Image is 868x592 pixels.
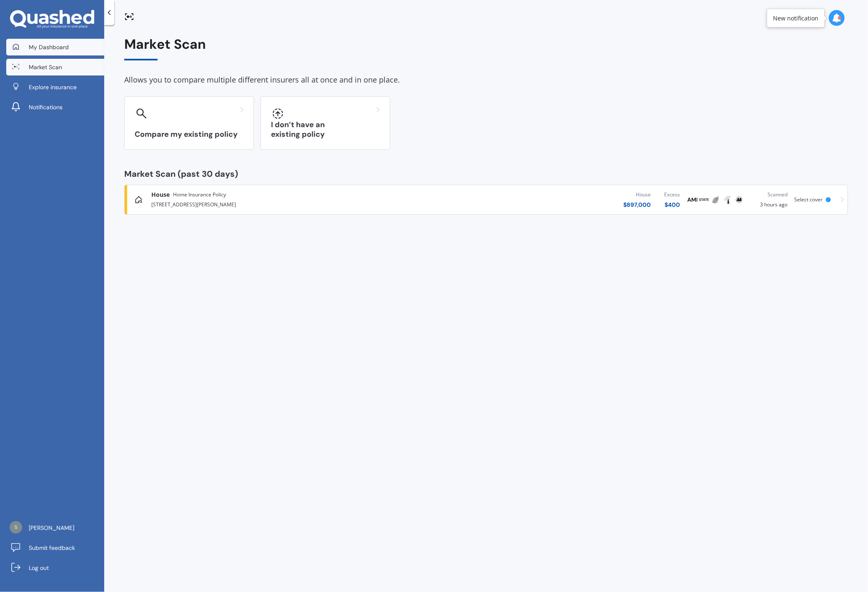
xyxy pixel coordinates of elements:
div: House [623,191,651,199]
span: My Dashboard [29,43,69,51]
img: AMI [687,195,697,205]
img: 15b87b4a23650a20e337bf2dc9c7b81f [10,521,22,534]
span: House [151,191,170,199]
a: Notifications [6,99,104,115]
div: [STREET_ADDRESS][PERSON_NAME] [151,199,411,209]
h3: I don’t have an existing policy [271,120,380,139]
a: HouseHome Insurance Policy[STREET_ADDRESS][PERSON_NAME]House$897,000Excess$400AMIStateInitioTower... [124,185,848,215]
div: Market Scan (past 30 days) [124,170,848,178]
span: Notifications [29,103,63,111]
a: Log out [6,559,104,576]
a: Market Scan [6,59,104,75]
span: Market Scan [29,63,62,71]
span: Log out [29,564,49,572]
div: 3 hours ago [752,191,788,209]
img: AA [734,195,744,205]
a: Submit feedback [6,539,104,556]
div: $ 897,000 [623,201,651,209]
img: Initio [711,195,721,205]
span: Explore insurance [29,83,77,91]
a: [PERSON_NAME] [6,519,104,536]
div: Scanned [752,191,788,199]
a: Explore insurance [6,79,104,95]
h3: Compare my existing policy [135,130,243,139]
img: Tower [722,195,733,205]
a: My Dashboard [6,39,104,55]
div: Allows you to compare multiple different insurers all at once and in one place. [124,74,848,86]
span: [PERSON_NAME] [29,524,74,532]
div: $ 400 [664,201,680,209]
div: Market Scan [124,37,848,60]
img: State [699,195,709,205]
span: Home Insurance Policy [173,191,226,199]
div: New notification [773,14,818,22]
span: Submit feedback [29,544,75,552]
div: Excess [664,191,680,199]
span: Select cover [794,196,823,203]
